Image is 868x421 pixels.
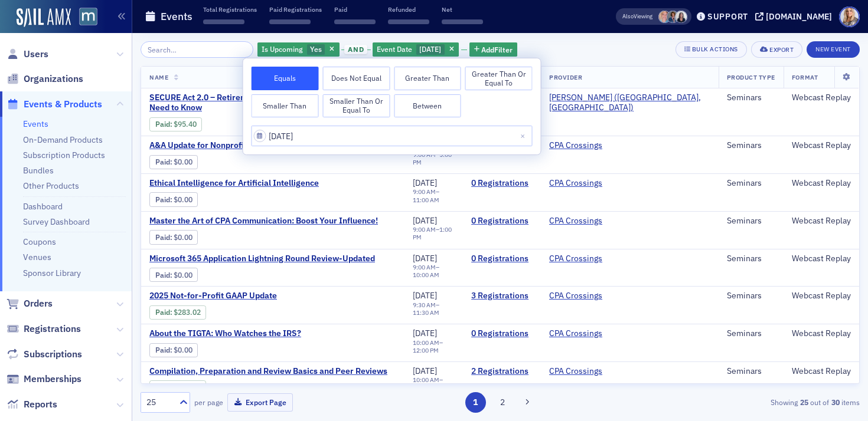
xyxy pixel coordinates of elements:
[252,67,319,90] button: Equals
[807,41,860,58] button: New Event
[792,178,851,189] div: Webcast Replay
[667,11,679,23] span: Chris Dougherty
[394,94,461,118] button: Between
[792,254,851,264] div: Webcast Replay
[658,11,671,23] span: Dee Sullivan
[322,94,390,118] button: Smaller Than or Equal To
[155,157,174,166] span: :
[174,271,192,279] span: $0.00
[6,373,81,386] a: Memberships
[465,392,486,413] button: 1
[675,11,687,23] span: Kelly Brown
[419,44,441,54] span: [DATE]
[155,346,174,354] span: :
[155,308,170,317] a: Paid
[413,366,437,376] span: [DATE]
[413,196,439,204] time: 11:00 AM
[149,117,202,131] div: Paid: 1 - $9540
[413,225,436,233] time: 9:00 AM
[373,42,459,57] div: 8/27/2025
[442,5,483,14] p: Net
[807,43,860,54] a: New Event
[549,254,624,264] span: CPA Crossings
[23,150,105,160] a: Subscription Products
[155,383,170,392] a: Paid
[792,93,851,103] div: Webcast Replay
[257,42,340,57] div: Yes
[24,373,81,386] span: Memberships
[194,397,223,407] label: per page
[549,366,624,377] span: CPA Crossings
[23,216,90,227] a: Survey Dashboard
[471,216,533,226] a: 0 Registrations
[707,11,748,22] div: Support
[792,140,851,151] div: Webcast Replay
[792,291,851,301] div: Webcast Replay
[174,346,192,354] span: $0.00
[442,19,483,24] span: ‌
[23,252,51,262] a: Venues
[549,291,602,301] a: CPA Crossings
[839,6,860,27] span: Profile
[394,67,461,90] button: Greater Than
[549,216,602,226] a: CPA Crossings
[471,178,533,189] a: 0 Registrations
[155,346,170,354] a: Paid
[149,140,348,151] a: A&A Update for Nonprofits and Single Audit (2025)
[17,8,71,27] a: SailAMX
[6,398,57,411] a: Reports
[149,254,375,264] a: Microsoft 365 Application Lightning Round Review-Updated
[549,178,602,189] a: CPA Crossings
[727,291,775,301] div: Seminars
[149,380,206,394] div: Paid: 2 - $21094
[727,93,775,103] div: Seminars
[155,157,170,166] a: Paid
[310,44,322,54] span: Yes
[24,297,53,310] span: Orders
[149,268,198,282] div: Paid: 0 - $0
[413,263,436,271] time: 9:00 AM
[413,271,439,279] time: 10:00 AM
[334,5,376,14] p: Paid
[769,47,794,53] div: Export
[413,150,436,159] time: 9:00 AM
[149,216,378,226] a: Master the Art of CPA Communication: Boost Your Influence!
[377,44,412,54] span: Event Date
[471,291,533,301] a: 3 Registrations
[146,396,172,409] div: 25
[755,12,836,21] button: [DOMAIN_NAME]
[155,308,174,317] span: :
[549,216,624,226] span: CPA Crossings
[149,93,396,113] a: SECURE Act 2.0 – Retirement Planning Update: Everything you Need to Know
[413,264,455,279] div: –
[23,236,56,247] a: Coupons
[203,5,257,14] p: Total Registrations
[269,19,311,24] span: ‌
[24,323,81,336] span: Registrations
[727,216,775,226] div: Seminars
[413,301,436,309] time: 9:30 AM
[413,301,455,317] div: –
[792,328,851,339] div: Webcast Replay
[549,178,624,189] span: CPA Crossings
[6,297,53,310] a: Orders
[155,195,174,204] span: :
[155,383,174,392] span: :
[829,397,841,407] strong: 30
[155,233,170,242] a: Paid
[6,323,81,336] a: Registrations
[149,328,348,339] a: About the TIGTA: Who Watches the IRS?
[413,188,436,196] time: 9:00 AM
[413,151,455,166] div: –
[517,126,533,146] button: Close
[155,120,174,129] span: :
[413,188,455,203] div: –
[549,328,602,339] a: CPA Crossings
[549,366,602,377] a: CPA Crossings
[792,73,818,81] span: Format
[24,398,57,411] span: Reports
[413,308,439,317] time: 11:30 AM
